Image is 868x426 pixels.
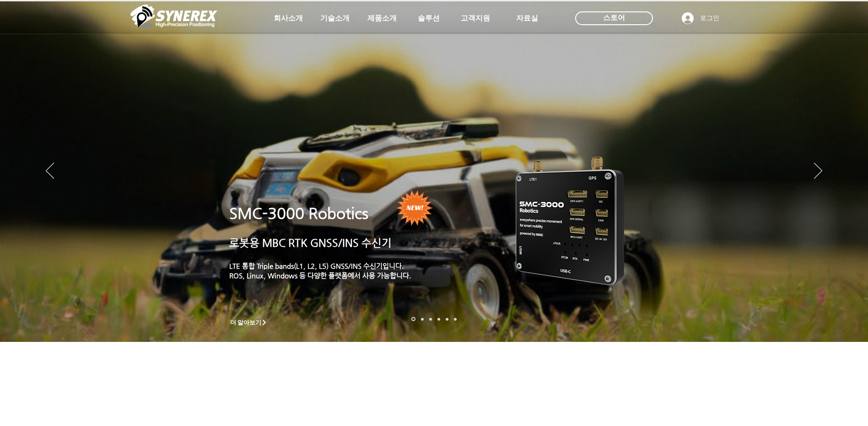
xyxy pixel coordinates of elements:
img: 씨너렉스_White_simbol_대지 1.png [130,2,217,30]
button: 이전 [46,163,54,180]
a: 측량 IoT [429,318,432,320]
div: 스토어 [575,11,653,25]
span: 자료실 [516,14,538,23]
a: 로봇용 MBC RTK GNSS/INS 수신기 [229,237,392,249]
a: 정밀농업 [454,318,457,320]
button: 로그인 [675,10,726,27]
a: 드론 8 - SMC 2000 [421,318,424,320]
span: 더 알아보기 [230,319,262,327]
span: 솔루션 [418,14,440,23]
a: 로봇- SMC 2000 [411,317,415,321]
button: 다음 [814,163,822,180]
a: 자율주행 [437,318,440,320]
a: 로봇 [446,318,448,320]
span: 회사소개 [274,14,303,23]
a: LTE 통합 Triple bands(L1, L2, L5) GNSS/INS 수신기입니다. [229,262,404,270]
img: KakaoTalk_20241224_155801212.png [503,143,638,296]
a: 솔루션 [406,9,452,27]
a: SMC-3000 Robotics [229,205,368,222]
a: 자료실 [504,9,550,27]
a: 더 알아보기 [226,317,272,328]
a: 회사소개 [265,9,311,27]
span: 제품소개 [367,14,397,23]
span: 고객지원 [461,14,490,23]
a: ROS, Linux, Windows 등 다양한 플랫폼에서 사용 가능합니다. [229,272,411,279]
a: 고객지원 [453,9,498,27]
a: 제품소개 [359,9,405,27]
span: 기술소개 [320,14,350,23]
span: 스토어 [603,13,625,23]
nav: 슬라이드 [409,317,459,321]
span: 로그인 [697,14,722,23]
a: 기술소개 [312,9,358,27]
